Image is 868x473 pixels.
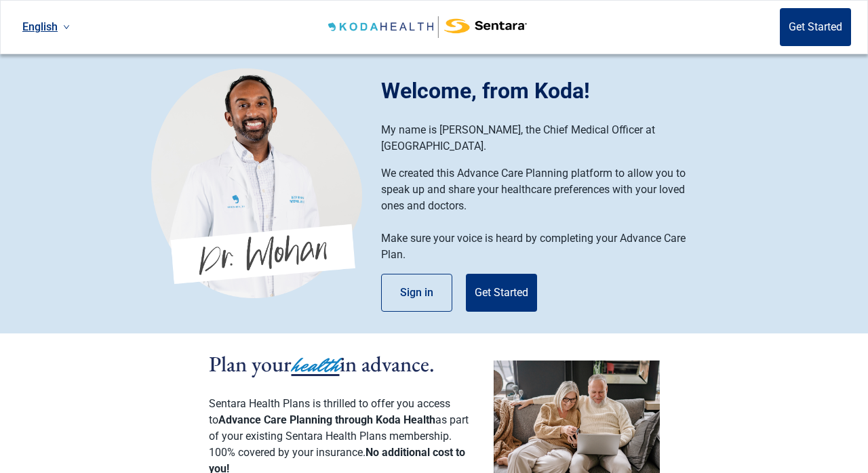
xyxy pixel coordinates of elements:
[292,350,340,380] span: health
[381,165,703,214] p: We created this Advance Care Planning platform to allow you to speak up and share your healthcare...
[151,68,362,298] img: Koda Health
[209,397,450,426] span: Sentara Health Plans is thrilled to offer you access to
[218,413,435,426] span: Advance Care Planning through Koda Health
[381,122,703,155] p: My name is [PERSON_NAME], the Chief Medical Officer at [GEOGRAPHIC_DATA].
[209,350,292,378] span: Plan your
[340,350,435,378] span: in advance.
[209,413,469,459] span: as part of your existing Sentara Health Plans membership. 100% covered by your insurance.
[381,75,717,107] h1: Welcome, from Koda!
[17,16,75,38] a: Current language: English
[780,8,851,46] button: Get Started
[381,230,703,263] p: Make sure your voice is heard by completing your Advance Care Plan.
[466,274,537,312] button: Get Started
[381,274,452,312] button: Sign in
[63,24,70,30] span: down
[328,16,526,38] img: Koda Health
